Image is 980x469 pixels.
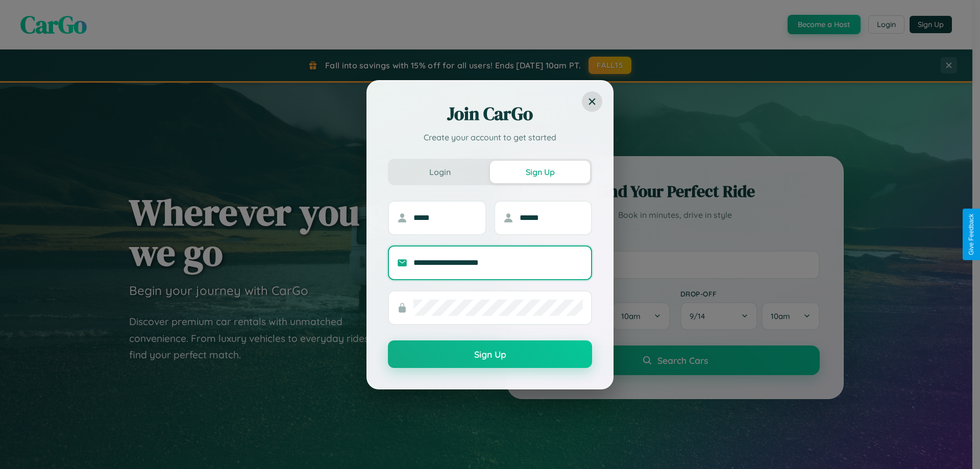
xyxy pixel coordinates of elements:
button: Sign Up [490,161,590,183]
h2: Join CarGo [388,102,592,126]
div: Give Feedback [968,214,975,255]
button: Login [390,161,490,183]
p: Create your account to get started [388,131,592,143]
button: Sign Up [388,340,592,368]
